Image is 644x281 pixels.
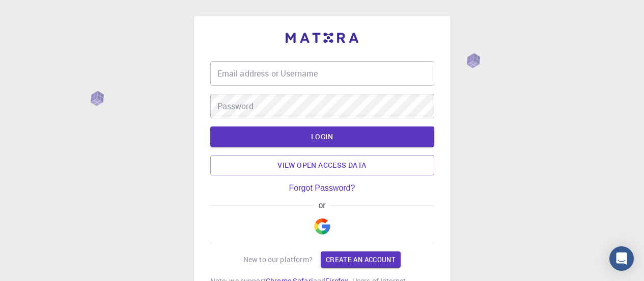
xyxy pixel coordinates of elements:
[321,251,401,268] a: Create an account
[314,201,330,210] span: or
[210,126,434,147] button: LOGIN
[609,246,634,271] div: Open Intercom Messenger
[314,218,330,235] img: Google
[289,184,355,193] a: Forgot Password?
[210,155,434,175] a: View open access data
[243,254,313,265] p: New to our platform?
